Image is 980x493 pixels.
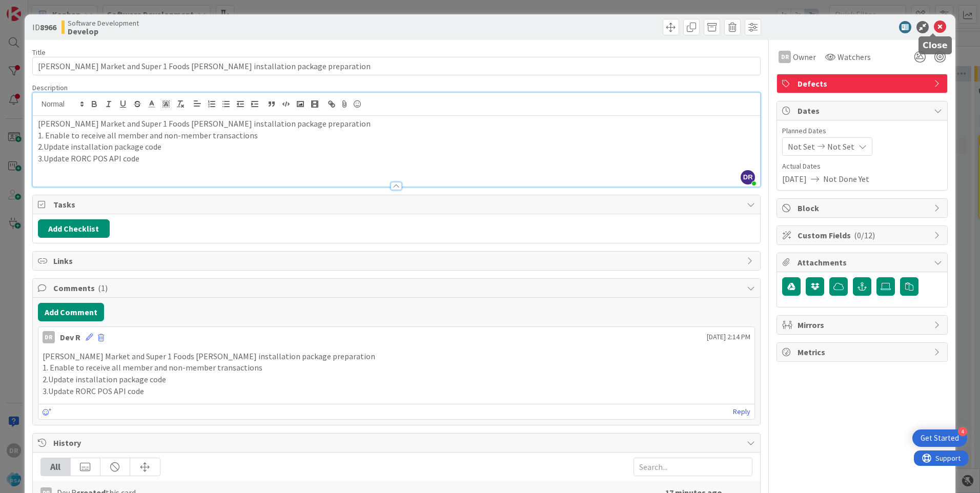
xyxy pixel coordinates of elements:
[38,141,755,153] p: 2.Update installation package code
[782,126,942,136] span: Planned Dates
[798,77,929,90] span: Defects
[53,282,742,294] span: Comments
[733,405,750,418] a: Reply
[98,283,108,293] span: ( 1 )
[43,351,750,362] p: [PERSON_NAME] Market and Super 1 Foods [PERSON_NAME] installation package preparation
[53,198,742,211] span: Tasks
[32,48,46,57] label: Title
[38,219,110,238] button: Add Checklist
[798,229,929,241] span: Custom Fields
[634,458,752,476] input: Search...
[38,303,104,321] button: Add Comment
[43,385,750,397] p: 3.Update RORC POS API code
[838,51,871,63] span: Watchers
[798,346,929,358] span: Metrics
[60,331,80,343] div: Dev R
[43,331,55,343] div: DR
[68,19,139,27] span: Software Development
[921,433,959,443] div: Get Started
[854,230,875,240] span: ( 0/12 )
[782,173,807,185] span: [DATE]
[41,458,71,476] div: All
[707,332,750,342] span: [DATE] 2:14 PM
[32,83,68,92] span: Description
[741,170,755,184] span: DR
[912,429,967,447] div: Open Get Started checklist, remaining modules: 4
[827,140,854,153] span: Not Set
[43,374,750,385] p: 2.Update installation package code
[53,255,742,267] span: Links
[53,437,742,449] span: History
[38,130,755,141] p: 1. Enable to receive all member and non-member transactions
[798,256,929,269] span: Attachments
[823,173,869,185] span: Not Done Yet
[798,202,929,214] span: Block
[43,362,750,374] p: 1. Enable to receive all member and non-member transactions
[798,319,929,331] span: Mirrors
[38,153,755,165] p: 3.Update RORC POS API code
[22,2,47,14] span: Support
[923,40,948,50] h5: Close
[38,118,755,130] p: [PERSON_NAME] Market and Super 1 Foods [PERSON_NAME] installation package preparation
[32,21,56,33] span: ID
[32,57,761,75] input: type card name here...
[798,105,929,117] span: Dates
[788,140,815,153] span: Not Set
[40,22,56,32] b: 8966
[779,51,791,63] div: DR
[958,427,967,436] div: 4
[782,161,942,172] span: Actual Dates
[68,27,139,35] b: Develop
[793,51,816,63] span: Owner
